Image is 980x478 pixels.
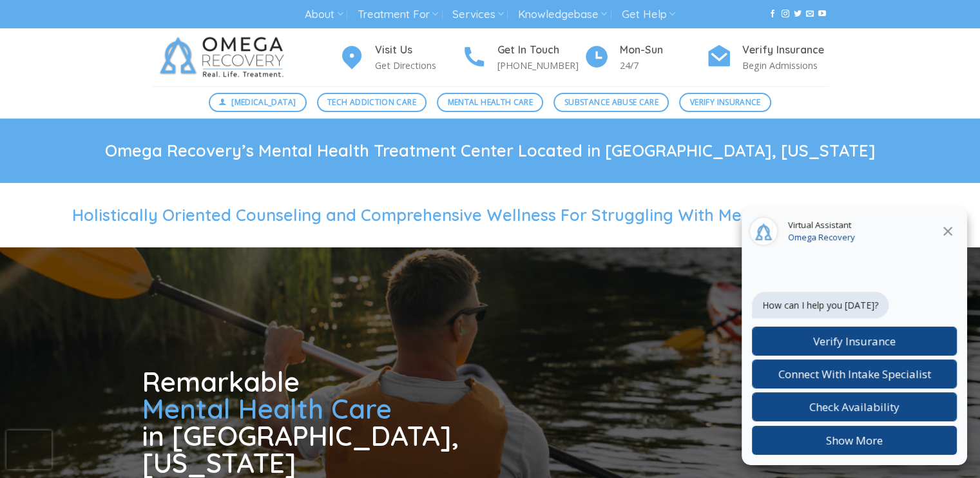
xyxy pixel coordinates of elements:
a: Follow on Facebook [769,10,776,19]
a: Treatment For [358,3,438,26]
h1: Remarkable in [GEOGRAPHIC_DATA], [US_STATE] [142,368,525,477]
p: Get Directions [375,58,461,73]
a: Send us an email [806,10,814,19]
p: 24/7 [620,58,706,73]
a: [MEDICAL_DATA] [209,93,307,112]
a: Verify Insurance [679,93,771,112]
a: Visit Us Get Directions [339,42,461,73]
a: Get In Touch [PHONE_NUMBER] [461,42,584,73]
a: Mental Health Care [437,93,543,112]
span: Tech Addiction Care [327,96,416,108]
span: Holistically Oriented Counseling and Comprehensive Wellness For Struggling With Mental Health Dis... [72,205,908,225]
span: Verify Insurance [690,96,761,108]
span: [MEDICAL_DATA] [231,96,296,108]
a: Services [452,3,503,26]
a: Follow on YouTube [818,10,826,19]
p: [PHONE_NUMBER] [497,58,584,73]
h4: Get In Touch [497,42,584,59]
a: Verify Insurance Begin Admissions [706,42,829,73]
img: Omega Recovery [152,28,297,86]
h4: Verify Insurance [742,42,829,59]
span: Mental Health Care [448,96,533,108]
span: Mental Health Care [142,392,392,426]
a: Follow on Twitter [794,10,802,19]
iframe: reCAPTCHA [6,430,52,469]
a: About [305,3,343,26]
p: Begin Admissions [742,58,829,73]
h4: Visit Us [375,42,461,59]
a: Follow on Instagram [781,10,789,19]
a: Tech Addiction Care [317,93,427,112]
a: Knowledgebase [518,3,607,26]
a: Get Help [622,3,675,26]
span: Substance Abuse Care [564,96,658,108]
a: Substance Abuse Care [553,93,669,112]
h4: Mon-Sun [620,42,706,59]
